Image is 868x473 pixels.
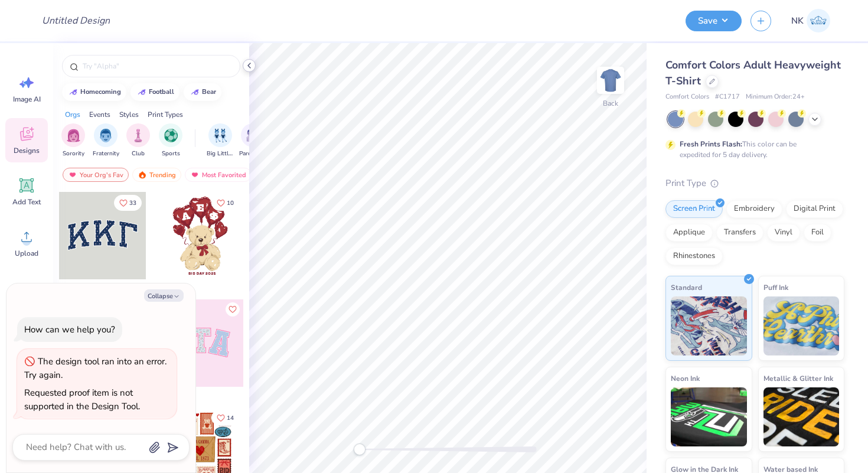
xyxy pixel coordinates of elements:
[603,98,618,109] div: Back
[665,247,723,265] div: Rhinestones
[93,149,119,158] span: Fraternity
[246,129,260,142] img: Parent's Weekend Image
[61,123,85,158] div: filter for Sorority
[159,123,182,158] div: filter for Sports
[665,58,841,88] span: Comfort Colors Adult Heavyweight T-Shirt
[686,11,742,31] button: Save
[148,109,183,120] div: Print Types
[24,387,140,412] div: Requested proof item is not supported in the Design Tool.
[132,168,181,182] div: Trending
[354,443,366,455] div: Accessibility label
[665,177,844,190] div: Print Type
[227,200,234,206] span: 10
[13,94,41,104] span: Image AI
[680,139,825,160] div: This color can be expedited for 5 day delivery.
[80,89,121,95] div: homecoming
[804,224,831,242] div: Foil
[726,200,782,218] div: Embroidery
[185,168,252,182] div: Most Favorited
[149,89,174,95] div: football
[137,89,146,96] img: trend_line.gif
[671,372,700,384] span: Neon Ink
[786,200,843,218] div: Digital Print
[24,355,167,381] div: The design tool ran into an error. Try again.
[665,92,709,102] span: Comfort Colors
[599,68,622,92] img: Back
[763,296,840,355] img: Puff Ink
[138,171,147,179] img: trending.gif
[786,9,836,32] a: NK
[665,224,713,242] div: Applique
[162,149,180,158] span: Sports
[130,83,180,101] button: football
[63,149,84,158] span: Sorority
[132,149,145,158] span: Club
[207,123,234,158] div: filter for Big Little Reveal
[126,123,150,158] button: filter button
[67,129,80,142] img: Sorority Image
[211,410,239,426] button: Like
[65,109,80,120] div: Orgs
[24,324,115,335] div: How can we help you?
[99,129,112,142] img: Fraternity Image
[746,92,805,102] span: Minimum Order: 24 +
[129,200,136,206] span: 33
[93,123,119,158] div: filter for Fraternity
[126,123,150,158] div: filter for Club
[207,123,234,158] button: filter button
[190,89,200,96] img: trend_line.gif
[12,197,41,207] span: Add Text
[214,129,227,142] img: Big Little Reveal Image
[763,387,840,446] img: Metallic & Glitter Ink
[239,123,266,158] button: filter button
[671,296,747,355] img: Standard
[68,89,78,96] img: trend_line.gif
[665,200,723,218] div: Screen Print
[239,123,266,158] div: filter for Parent's Weekend
[715,92,740,102] span: # C1717
[15,249,38,258] span: Upload
[211,195,239,211] button: Like
[62,83,126,101] button: homecoming
[14,146,40,155] span: Designs
[32,9,119,32] input: Untitled Design
[227,415,234,421] span: 14
[119,109,139,120] div: Styles
[763,281,788,293] span: Puff Ink
[791,14,804,28] span: NK
[63,168,129,182] div: Your Org's Fav
[144,289,184,302] button: Collapse
[93,123,119,158] button: filter button
[159,123,182,158] button: filter button
[763,372,833,384] span: Metallic & Glitter Ink
[767,224,800,242] div: Vinyl
[680,139,742,149] strong: Fresh Prints Flash:
[671,387,747,446] img: Neon Ink
[207,149,234,158] span: Big Little Reveal
[190,171,200,179] img: most_fav.gif
[716,224,763,242] div: Transfers
[132,129,145,142] img: Club Image
[68,171,77,179] img: most_fav.gif
[202,89,216,95] div: bear
[671,281,702,293] span: Standard
[184,83,221,101] button: bear
[89,109,110,120] div: Events
[239,149,266,158] span: Parent's Weekend
[226,302,240,317] button: Like
[61,123,85,158] button: filter button
[81,60,233,72] input: Try "Alpha"
[807,9,830,32] img: Nasrullah Khan
[164,129,178,142] img: Sports Image
[114,195,142,211] button: Like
